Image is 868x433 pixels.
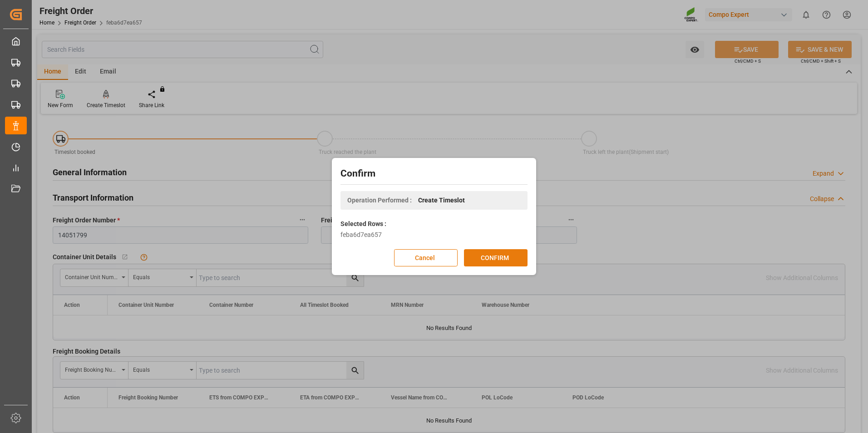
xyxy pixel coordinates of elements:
button: Cancel [394,249,458,266]
label: Selected Rows : [340,219,386,229]
span: Operation Performed : [347,196,412,205]
h2: Confirm [340,167,528,181]
button: CONFIRM [464,249,528,266]
div: feba6d7ea657 [340,230,528,240]
span: Create Timeslot [418,196,465,205]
